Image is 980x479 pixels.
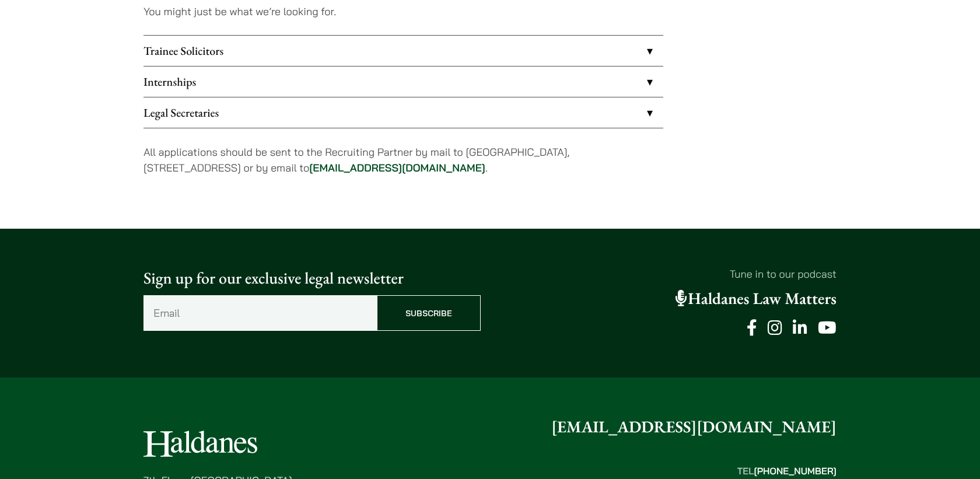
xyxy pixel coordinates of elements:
[754,465,836,477] mark: [PHONE_NUMBER]
[143,97,663,128] a: Legal Secretaries
[143,67,663,97] a: Internships
[143,144,663,176] p: All applications should be sent to the Recruiting Partner by mail to [GEOGRAPHIC_DATA], [STREET_A...
[143,266,481,291] p: Sign up for our exclusive legal newsletter
[143,431,257,457] img: Logo of Haldanes
[143,4,663,19] p: You might just be what we’re looking for.
[143,36,663,66] a: Trainee Solicitors
[499,266,836,282] p: Tune in to our podcast
[309,161,485,174] a: [EMAIL_ADDRESS][DOMAIN_NAME]
[551,417,836,438] a: [EMAIL_ADDRESS][DOMAIN_NAME]
[377,295,481,331] input: Subscribe
[675,288,836,309] a: Haldanes Law Matters
[143,295,377,331] input: Email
